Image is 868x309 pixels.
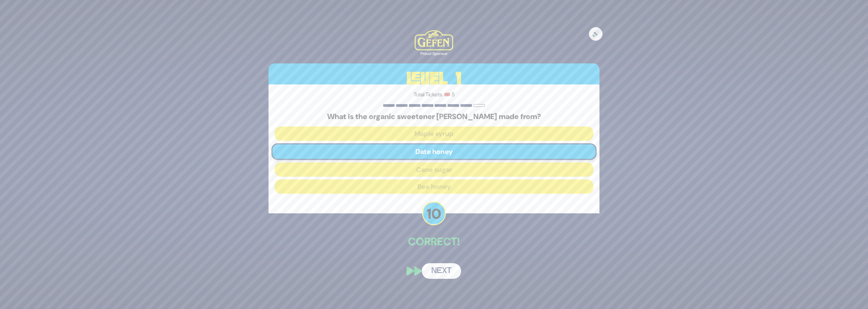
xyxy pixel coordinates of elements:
button: 🔊 [589,27,603,41]
p: Total Tickets: 🎟️ 5 [275,91,593,99]
button: Maple syrup [275,127,593,141]
div: Proud Sponsor [415,51,453,57]
img: Kedem [415,30,453,51]
button: Cane sugar [275,162,593,177]
button: Date honey [272,143,597,160]
button: Bee honey [275,179,593,194]
h3: Level 1 [269,63,599,94]
button: Next [422,263,461,279]
p: Correct! [269,233,599,250]
h5: What is the organic sweetener [PERSON_NAME] made from? [275,112,593,121]
p: 10 [422,201,446,225]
